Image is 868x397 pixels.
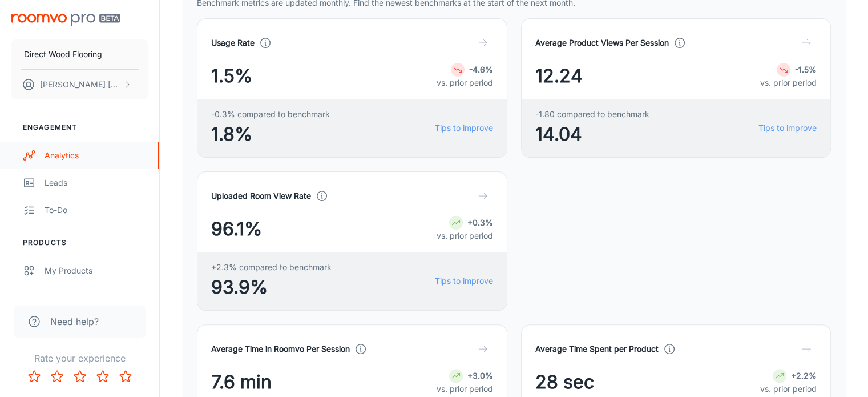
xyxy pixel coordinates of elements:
[68,365,91,388] button: Rate 3 star
[467,371,493,380] strong: +3.0%
[435,122,493,134] a: Tips to improve
[114,365,137,388] button: Rate 5 star
[535,121,649,148] span: 14.04
[437,383,493,395] p: vs. prior period
[435,275,493,287] a: Tips to improve
[467,218,493,227] strong: +0.3%
[211,190,311,202] h4: Uploaded Room View Rate
[211,261,332,274] span: +2.3% compared to benchmark
[91,365,114,388] button: Rate 4 star
[211,215,262,243] span: 96.1%
[45,292,148,304] div: Update Products
[760,383,817,395] p: vs. prior period
[437,77,493,89] p: vs. prior period
[535,343,659,355] h4: Average Time Spent per Product
[211,62,252,90] span: 1.5%
[211,121,330,148] span: 1.8%
[211,343,350,355] h4: Average Time in Roomvo Per Session
[758,122,817,134] a: Tips to improve
[11,39,148,69] button: Direct Wood Flooring
[24,48,102,61] p: Direct Wood Flooring
[437,230,493,242] p: vs. prior period
[45,177,148,189] div: Leads
[211,368,272,396] span: 7.6 min
[211,274,332,301] span: 93.9%
[535,37,669,49] h4: Average Product Views Per Session
[9,351,150,365] p: Rate your experience
[45,204,148,216] div: To-do
[535,108,649,121] span: -1.80 compared to benchmark
[535,62,583,90] span: 12.24
[795,65,817,74] strong: -1.5%
[50,315,99,328] span: Need help?
[791,371,817,380] strong: +2.2%
[211,108,330,121] span: -0.3% compared to benchmark
[469,65,493,74] strong: -4.6%
[45,264,148,277] div: My Products
[211,37,255,49] h4: Usage Rate
[11,70,148,99] button: [PERSON_NAME] [PERSON_NAME]
[45,149,148,162] div: Analytics
[535,368,594,396] span: 28 sec
[760,77,817,89] p: vs. prior period
[46,365,68,388] button: Rate 2 star
[40,78,120,91] p: [PERSON_NAME] [PERSON_NAME]
[23,365,46,388] button: Rate 1 star
[11,14,120,26] img: Roomvo PRO Beta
